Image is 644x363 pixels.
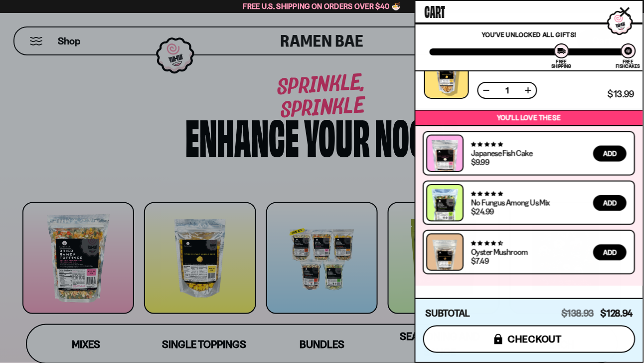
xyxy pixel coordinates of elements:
span: $138.93 [562,308,594,319]
button: Add [594,245,627,261]
a: Oyster Mushroom [472,247,528,257]
p: You've unlocked all gifts! [430,30,629,38]
span: $128.94 [601,308,633,319]
div: Free Shipping [552,59,571,68]
span: checkout [508,334,562,345]
span: 4.68 stars [472,240,503,247]
button: checkout [423,326,636,353]
div: $9.99 [472,158,489,166]
div: $24.99 [472,208,494,216]
button: Close cart [618,4,633,19]
span: 1 [499,86,515,94]
span: 4.76 stars [472,141,503,148]
div: $7.49 [472,257,489,265]
span: Add [604,150,617,157]
h4: Subtotal [426,309,470,319]
span: 4.82 stars [472,191,503,197]
span: Add [604,200,617,207]
button: Add [594,146,627,162]
span: Cart [425,0,445,20]
span: Free U.S. Shipping on Orders over $40 🍜 [243,1,401,11]
span: $13.99 [608,90,635,99]
span: Add [604,249,617,256]
div: Free Fishcakes [616,59,641,68]
p: You’ll love these [418,113,641,123]
a: No Fungus Among Us Mix [472,198,550,208]
a: Japanese Fish Cake [472,148,533,158]
button: Add [594,195,627,211]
